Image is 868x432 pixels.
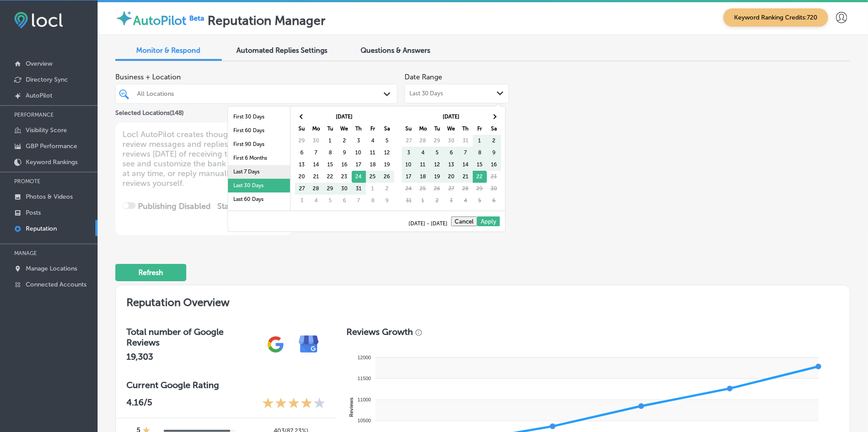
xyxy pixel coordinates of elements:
[26,126,67,134] p: Visibility Score
[352,135,366,147] td: 3
[26,92,52,99] p: AutoPilot
[459,135,473,147] td: 31
[444,159,459,171] td: 13
[228,110,290,124] li: First 30 Days
[352,171,366,183] td: 24
[126,397,152,411] p: 4.16 /5
[115,106,184,117] p: Selected Locations ( 148 )
[338,135,352,147] td: 2
[133,13,186,28] label: AutoPilot
[416,195,430,207] td: 1
[473,147,487,159] td: 8
[309,123,323,135] th: Mo
[338,147,352,159] td: 9
[402,123,416,135] th: Su
[473,183,487,195] td: 29
[380,135,394,147] td: 5
[116,285,850,316] h2: Reputation Overview
[323,135,338,147] td: 1
[444,171,459,183] td: 20
[380,147,394,159] td: 12
[487,159,501,171] td: 16
[126,380,326,390] h3: Current Google Rating
[228,165,290,179] li: Last 7 Days
[487,135,501,147] td: 2
[402,195,416,207] td: 31
[459,147,473,159] td: 7
[366,123,380,135] th: Fr
[366,171,380,183] td: 25
[357,418,371,424] tspan: 10500
[228,206,290,220] li: Last 90 Days
[487,183,501,195] td: 30
[459,183,473,195] td: 28
[444,195,459,207] td: 3
[416,147,430,159] td: 4
[26,158,78,166] p: Keyword Rankings
[473,159,487,171] td: 15
[26,193,73,200] p: Photos & Videos
[228,137,290,151] li: First 90 Days
[380,183,394,195] td: 2
[487,123,501,135] th: Sa
[477,216,500,226] button: Apply
[352,147,366,159] td: 10
[380,159,394,171] td: 19
[338,183,352,195] td: 30
[352,123,366,135] th: Th
[444,123,459,135] th: We
[262,397,326,411] div: 4.16 Stars
[26,265,77,272] p: Manage Locations
[487,171,501,183] td: 23
[323,195,338,207] td: 5
[357,355,371,360] tspan: 12000
[186,13,208,23] img: Beta
[352,183,366,195] td: 31
[137,46,201,55] span: Monitor & Respond
[430,135,444,147] td: 29
[309,183,323,195] td: 28
[459,171,473,183] td: 21
[380,123,394,135] th: Sa
[26,76,68,83] p: Directory Sync
[14,12,63,28] img: fda3e92497d09a02dc62c9cd864e3231.png
[228,179,290,192] li: Last 30 Days
[380,171,394,183] td: 26
[444,147,459,159] td: 6
[26,60,52,67] p: Overview
[309,111,380,123] th: [DATE]
[228,192,290,206] li: Last 60 Days
[259,328,292,361] img: gPZS+5FD6qPJAAAAABJRU5ErkJggg==
[723,8,828,27] span: Keyword Ranking Credits: 720
[26,281,86,288] p: Connected Accounts
[208,13,326,28] label: Reputation Manager
[126,326,259,348] h3: Total number of Google Reviews
[451,216,477,226] button: Cancel
[137,90,385,98] div: All Locations
[416,171,430,183] td: 18
[473,171,487,183] td: 22
[295,147,309,159] td: 6
[430,171,444,183] td: 19
[126,351,259,362] h2: 19,303
[402,135,416,147] td: 27
[295,171,309,183] td: 20
[292,328,326,361] img: e7ababfa220611ac49bdb491a11684a6.png
[295,183,309,195] td: 27
[416,183,430,195] td: 25
[309,171,323,183] td: 21
[444,135,459,147] td: 30
[473,123,487,135] th: Fr
[26,142,77,150] p: GBP Performance
[295,123,309,135] th: Su
[323,183,338,195] td: 29
[408,221,451,226] span: [DATE] - [DATE]
[352,195,366,207] td: 7
[357,397,371,402] tspan: 11000
[295,159,309,171] td: 13
[402,159,416,171] td: 10
[430,183,444,195] td: 26
[416,111,487,123] th: [DATE]
[416,159,430,171] td: 11
[487,195,501,207] td: 6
